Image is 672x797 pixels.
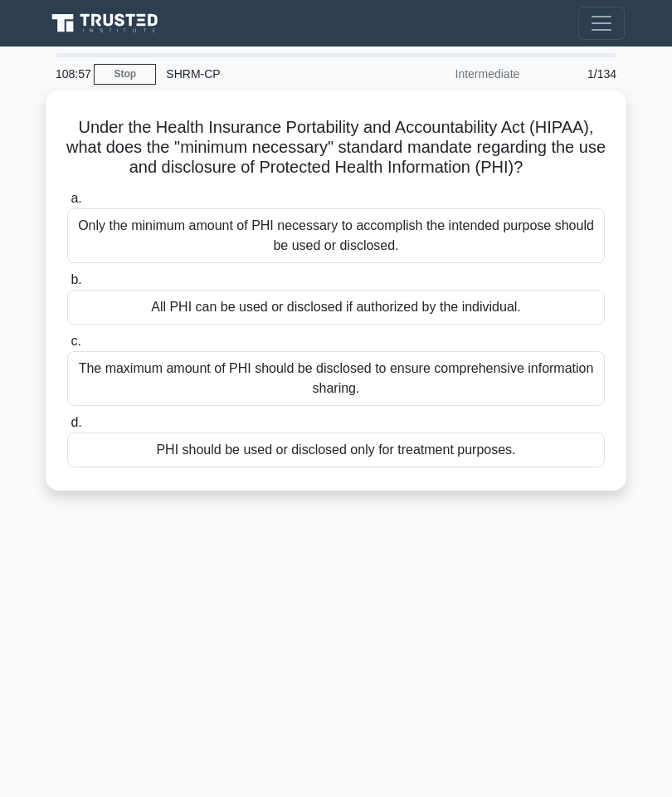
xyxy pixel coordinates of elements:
[71,334,80,348] span: c.
[529,57,626,90] div: 1/134
[384,57,529,90] div: Intermediate
[71,272,81,286] span: b.
[156,57,384,90] div: SHRM-CP
[578,7,625,40] button: Toggle navigation
[71,415,81,429] span: d.
[67,351,605,406] div: The maximum amount of PHI should be disclosed to ensure comprehensive information sharing.
[71,191,81,205] span: a.
[94,64,156,85] a: Stop
[67,433,605,467] div: PHI should be used or disclosed only for treatment purposes.
[67,208,605,263] div: Only the minimum amount of PHI necessary to accomplish the intended purpose should be used or dis...
[66,117,606,178] h5: Under the Health Insurance Portability and Accountability Act (HIPAA), what does the "minimum nec...
[67,290,605,325] div: All PHI can be used or disclosed if authorized by the individual.
[46,57,94,90] div: 108:57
